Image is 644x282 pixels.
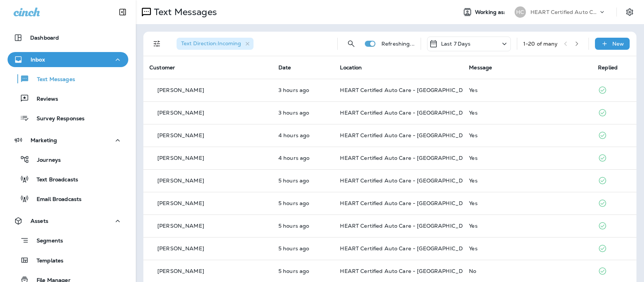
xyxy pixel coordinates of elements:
[157,155,204,161] p: [PERSON_NAME]
[278,178,328,184] p: Aug 21, 2025 09:25 AM
[469,155,586,161] div: Yes
[340,155,475,161] span: HEART Certified Auto Care - [GEOGRAPHIC_DATA]
[8,30,128,45] button: Dashboard
[469,87,586,93] div: Yes
[598,64,618,71] span: Replied
[29,238,63,245] p: Segments
[157,132,204,138] p: [PERSON_NAME]
[8,71,128,87] button: Text Messages
[157,223,204,229] p: [PERSON_NAME]
[515,6,526,18] div: HC
[29,257,63,265] p: Templates
[278,64,291,71] span: Date
[8,110,128,126] button: Survey Responses
[469,268,586,274] div: No
[612,41,624,47] p: New
[278,87,328,93] p: Aug 21, 2025 11:01 AM
[469,178,586,184] div: Yes
[157,200,204,206] p: [PERSON_NAME]
[29,96,58,103] p: Reviews
[149,64,175,71] span: Customer
[340,268,475,274] span: HEART Certified Auto Care - [GEOGRAPHIC_DATA]
[278,110,328,116] p: Aug 21, 2025 11:01 AM
[8,52,128,67] button: Inbox
[523,41,558,47] div: 1 - 20 of many
[381,41,415,47] p: Refreshing...
[340,132,475,139] span: HEART Certified Auto Care - [GEOGRAPHIC_DATA]
[8,171,128,187] button: Text Broadcasts
[151,6,217,18] p: Text Messages
[278,268,328,274] p: Aug 21, 2025 09:05 AM
[469,223,586,229] div: Yes
[157,110,204,116] p: [PERSON_NAME]
[278,245,328,251] p: Aug 21, 2025 09:07 AM
[340,200,475,207] span: HEART Certified Auto Care - [GEOGRAPHIC_DATA]
[31,218,48,224] p: Assets
[31,57,45,63] p: Inbox
[278,155,328,161] p: Aug 21, 2025 09:59 AM
[30,35,59,41] p: Dashboard
[441,41,471,47] p: Last 7 Days
[278,223,328,229] p: Aug 21, 2025 09:16 AM
[157,268,204,274] p: [PERSON_NAME]
[8,152,128,167] button: Journeys
[469,110,586,116] div: Yes
[29,76,75,83] p: Text Messages
[340,177,475,184] span: HEART Certified Auto Care - [GEOGRAPHIC_DATA]
[8,133,128,148] button: Marketing
[112,5,133,20] button: Collapse Sidebar
[344,36,359,51] button: Search Messages
[278,132,328,138] p: Aug 21, 2025 10:30 AM
[278,200,328,206] p: Aug 21, 2025 09:22 AM
[31,137,57,143] p: Marketing
[340,109,475,116] span: HEART Certified Auto Care - [GEOGRAPHIC_DATA]
[29,157,61,164] p: Journeys
[469,200,586,206] div: Yes
[29,196,81,203] p: Email Broadcasts
[8,232,128,248] button: Segments
[8,191,128,207] button: Email Broadcasts
[469,245,586,251] div: Yes
[181,40,241,47] span: Text Direction : Incoming
[157,245,204,251] p: [PERSON_NAME]
[157,87,204,93] p: [PERSON_NAME]
[8,90,128,106] button: Reviews
[29,176,78,184] p: Text Broadcasts
[157,178,204,184] p: [PERSON_NAME]
[177,38,254,50] div: Text Direction:Incoming
[469,64,492,71] span: Message
[340,64,362,71] span: Location
[29,115,85,123] p: Survey Responses
[8,213,128,228] button: Assets
[475,9,507,15] span: Working as:
[340,87,475,93] span: HEART Certified Auto Care - [GEOGRAPHIC_DATA]
[340,245,475,252] span: HEART Certified Auto Care - [GEOGRAPHIC_DATA]
[623,5,636,19] button: Settings
[340,222,475,229] span: HEART Certified Auto Care - [GEOGRAPHIC_DATA]
[8,252,128,268] button: Templates
[149,36,164,51] button: Filters
[469,132,586,138] div: Yes
[530,9,598,15] p: HEART Certified Auto Care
